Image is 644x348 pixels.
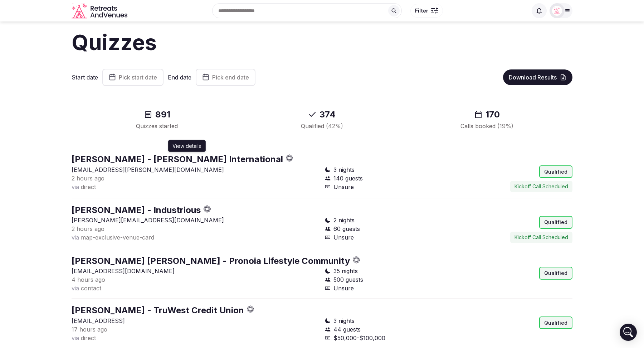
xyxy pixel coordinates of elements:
[72,27,572,57] h1: Quizzes
[325,183,446,191] div: Unsure
[497,122,513,130] span: ( 19 %)
[509,74,557,81] span: Download Results
[72,316,319,325] p: [EMAIL_ADDRESS]
[83,109,231,120] div: 891
[72,285,79,292] span: via
[72,204,201,216] button: [PERSON_NAME] - Industrious
[333,325,361,334] span: 44 guests
[81,183,96,190] span: direct
[72,3,129,19] a: Visit the homepage
[72,216,319,224] p: [PERSON_NAME][EMAIL_ADDRESS][DOMAIN_NAME]
[510,181,572,192] button: Kickoff Call Scheduled
[333,316,355,325] span: 3 nights
[212,74,249,81] span: Pick end date
[248,122,396,130] div: Qualified
[72,225,104,232] span: 2 hours ago
[620,324,637,341] div: Open Intercom Messenger
[415,7,428,14] span: Filter
[410,4,443,18] button: Filter
[333,165,355,174] span: 3 nights
[333,174,363,183] span: 140 guests
[413,109,561,120] div: 170
[72,275,105,284] button: 4 hours ago
[333,275,363,284] span: 500 guests
[81,234,154,241] span: map-exclusive-venue-card
[503,69,572,85] button: Download Results
[539,165,572,178] div: Qualified
[333,267,358,275] span: 35 nights
[333,216,355,224] span: 2 nights
[539,316,572,329] div: Qualified
[72,255,350,267] button: [PERSON_NAME] [PERSON_NAME] - Pronoia Lifestyle Community
[72,267,319,275] p: [EMAIL_ADDRESS][DOMAIN_NAME]
[72,276,105,283] span: 4 hours ago
[81,334,96,342] span: direct
[72,256,350,266] a: [PERSON_NAME] [PERSON_NAME] - Pronoia Lifestyle Community
[510,232,572,243] button: Kickoff Call Scheduled
[72,183,79,190] span: via
[72,3,129,19] svg: Retreats and Venues company logo
[72,304,244,316] button: [PERSON_NAME] - TruWest Credit Union
[325,233,446,242] div: Unsure
[413,122,561,130] div: Calls booked
[326,122,343,130] span: ( 42 %)
[72,305,244,315] a: [PERSON_NAME] - TruWest Credit Union
[196,69,255,86] button: Pick end date
[72,165,319,174] p: [EMAIL_ADDRESS][PERSON_NAME][DOMAIN_NAME]
[168,73,191,81] label: End date
[72,326,107,333] span: 17 hours ago
[72,73,98,81] label: Start date
[325,334,446,342] div: $50,000-$100,000
[72,175,104,182] span: 2 hours ago
[333,224,360,233] span: 60 guests
[72,325,107,334] button: 17 hours ago
[119,74,157,81] span: Pick start date
[72,154,283,164] a: [PERSON_NAME] - [PERSON_NAME] International
[72,234,79,241] span: via
[539,267,572,280] div: Qualified
[325,284,446,293] div: Unsure
[72,153,283,165] button: [PERSON_NAME] - [PERSON_NAME] International
[81,285,101,292] span: contact
[102,69,164,86] button: Pick start date
[172,142,201,150] p: View details
[83,122,231,130] div: Quizzes started
[72,334,79,342] span: via
[72,205,201,215] a: [PERSON_NAME] - Industrious
[248,109,396,120] div: 374
[552,6,562,16] img: Matt Grant Oakes
[539,216,572,229] div: Qualified
[72,174,104,183] button: 2 hours ago
[72,224,104,233] button: 2 hours ago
